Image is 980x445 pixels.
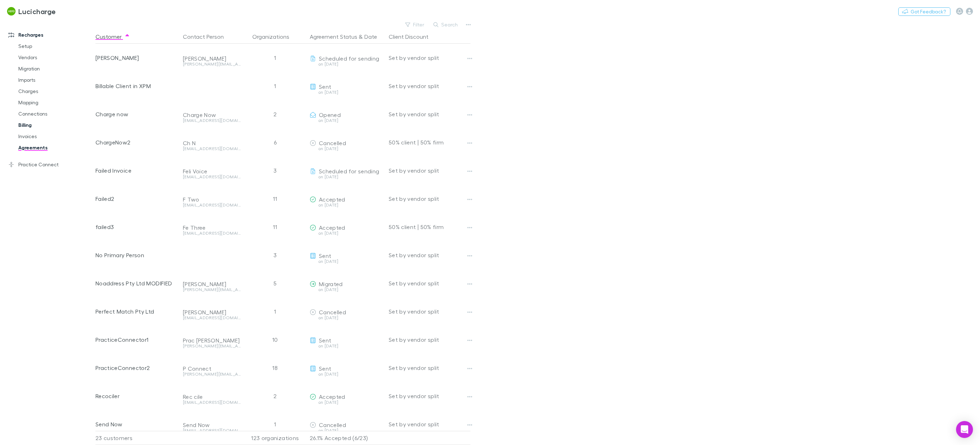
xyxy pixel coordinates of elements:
a: Connections [11,108,99,119]
img: Lucicharge's Logo [7,7,16,16]
div: Set by vendor split [389,241,470,269]
div: 50% client | 50% firm [389,128,470,156]
div: 3 [244,241,307,269]
div: 11 [244,185,307,213]
a: Recharges [1,29,99,41]
div: on [DATE] [310,203,383,207]
div: on [DATE] [310,400,383,404]
h3: Lucicharge [18,7,56,16]
div: Set by vendor split [389,44,470,72]
div: failed3 [95,213,177,241]
div: 50% client | 50% firm [389,213,470,241]
span: Sent [319,337,331,344]
button: Got Feedback? [898,7,950,16]
div: [PERSON_NAME] [95,44,177,72]
button: Organizations [252,30,298,44]
div: Set by vendor split [389,185,470,213]
div: Feli Voice [183,168,241,175]
div: Charge now [95,100,177,128]
div: P Connect [183,365,241,372]
span: Scheduled for sending [319,168,380,174]
a: Lucicharge [3,3,60,20]
a: Migration [11,63,99,74]
div: ChargeNow2 [95,128,177,156]
span: Sent [319,83,331,90]
div: & [310,30,383,44]
div: PracticeConnector1 [95,326,177,354]
a: Imports [11,74,99,86]
div: 1 [244,297,307,326]
span: Scheduled for sending [319,55,380,62]
div: Failed2 [95,185,177,213]
span: Cancelled [319,309,346,315]
div: 23 customers [95,431,180,445]
div: on [DATE] [310,175,383,179]
div: F Two [183,196,241,203]
div: on [DATE] [310,118,383,123]
div: [EMAIL_ADDRESS][DOMAIN_NAME] [183,316,241,320]
div: [PERSON_NAME] [183,55,241,62]
a: Practice Connect [1,159,99,170]
div: on [DATE] [310,344,383,348]
button: Agreement Status [310,30,357,44]
a: Mapping [11,97,99,108]
div: 6 [244,128,307,156]
a: Vendors [11,52,99,63]
button: Customer [95,30,130,44]
div: [PERSON_NAME][EMAIL_ADDRESS][DOMAIN_NAME] [183,62,241,66]
div: on [DATE] [310,259,383,264]
div: Billable Client in XPM [95,72,177,100]
div: Set by vendor split [389,354,470,382]
a: Agreements [11,142,99,153]
div: 3 [244,156,307,185]
div: on [DATE] [310,372,383,376]
div: No Primary Person [95,241,177,269]
div: Prac [PERSON_NAME] [183,337,241,344]
div: 18 [244,354,307,382]
div: on [DATE] [310,62,383,66]
span: Sent [319,252,331,259]
span: Migrated [319,280,343,287]
div: on [DATE] [310,147,383,151]
div: [PERSON_NAME][EMAIL_ADDRESS][DOMAIN_NAME] [183,344,241,348]
div: [EMAIL_ADDRESS][DOMAIN_NAME] [183,428,241,433]
div: Set by vendor split [389,156,470,185]
div: Ch N [183,140,241,147]
div: [EMAIL_ADDRESS][DOMAIN_NAME] [183,231,241,235]
div: PracticeConnector2 [95,354,177,382]
span: Accepted [319,196,345,203]
span: Sent [319,365,331,372]
div: on [DATE] [310,231,383,235]
span: Opened [319,111,341,118]
div: on [DATE] [310,316,383,320]
div: 2 [244,100,307,128]
div: 10 [244,326,307,354]
div: 1 [244,44,307,72]
div: Failed Invoice [95,156,177,185]
a: Billing [11,119,99,131]
span: Accepted [319,224,345,231]
div: Perfect Match Pty Ltd [95,297,177,326]
div: [PERSON_NAME][EMAIL_ADDRESS][DOMAIN_NAME] [183,372,241,376]
a: Charges [11,86,99,97]
button: Search [430,20,462,29]
div: Rec cile [183,393,241,400]
div: Set by vendor split [389,410,470,438]
div: 5 [244,269,307,297]
div: Set by vendor split [389,297,470,326]
div: Set by vendor split [389,382,470,410]
div: on [DATE] [310,428,383,433]
div: Noaddress Pty Ltd MODIFIED [95,269,177,297]
button: Contact Person [183,30,232,44]
div: 1 [244,410,307,438]
div: Set by vendor split [389,100,470,128]
div: [EMAIL_ADDRESS][DOMAIN_NAME] [183,118,241,123]
div: Open Intercom Messenger [956,421,973,438]
div: Set by vendor split [389,326,470,354]
div: 1 [244,72,307,100]
div: on [DATE] [310,288,383,292]
div: Recociler [95,382,177,410]
a: Setup [11,41,99,52]
div: [PERSON_NAME] [183,309,241,316]
div: Set by vendor split [389,269,470,297]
